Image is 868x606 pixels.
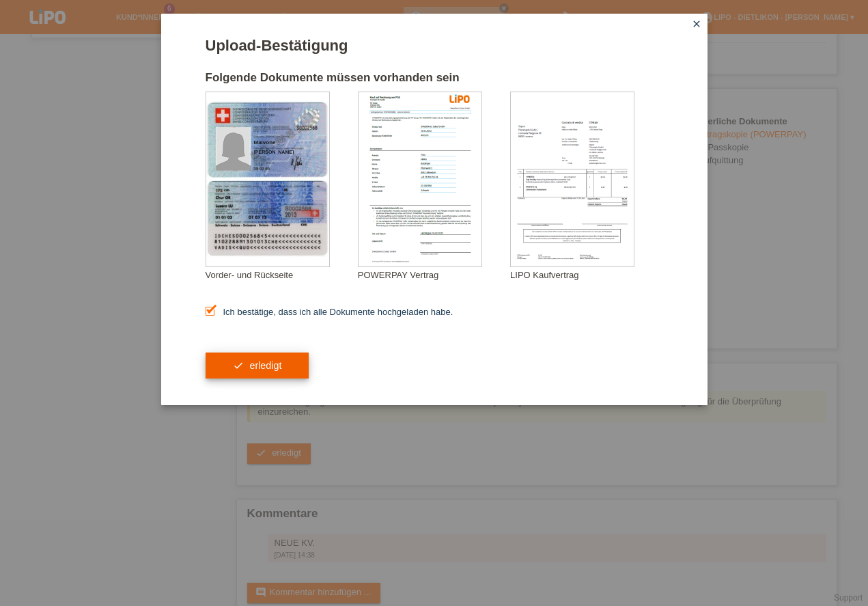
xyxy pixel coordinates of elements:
button: check erledigt [206,353,309,378]
img: upload_document_confirmation_type_receipt_generic.png [511,92,634,266]
div: Malvone [254,139,322,146]
img: upload_document_confirmation_type_id_swiss_empty.png [206,92,329,266]
img: upload_document_confirmation_type_contract_not_within_kkg_whitelabel.png [359,92,481,266]
i: close [691,18,702,29]
div: POWERPAY Vertrag [358,270,510,280]
div: LIPO Kaufvertrag [510,270,662,280]
a: close [688,17,705,33]
img: swiss_id_photo_female.png [216,127,251,171]
h1: Upload-Bestätigung [206,37,663,54]
h2: Folgende Dokumente müssen vorhanden sein [206,71,663,92]
img: 39073_print.png [449,94,470,103]
div: [PERSON_NAME] [254,150,322,154]
span: erledigt [249,360,281,371]
i: check [233,360,244,371]
label: Ich bestätige, dass ich alle Dokumente hochgeladen habe. [206,307,453,317]
div: Vorder- und Rückseite [206,270,358,280]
